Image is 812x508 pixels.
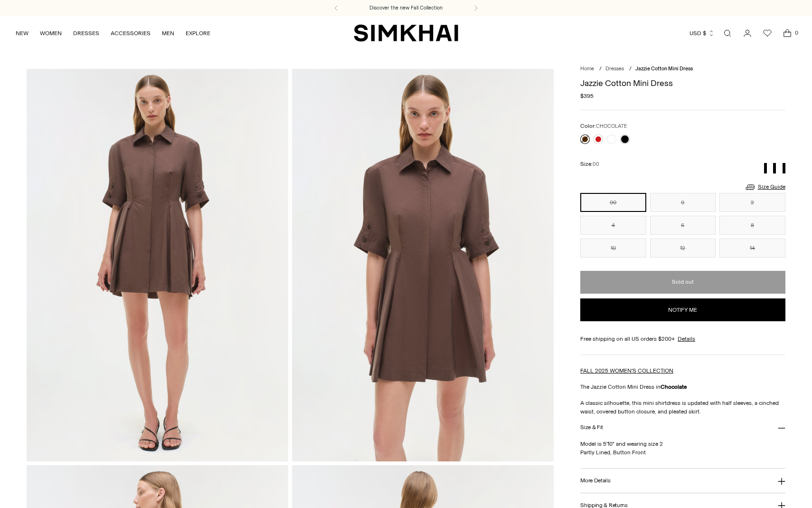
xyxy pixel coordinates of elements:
a: WOMEN [40,23,62,44]
button: 10 [580,239,646,258]
h3: Size & Fit [580,424,603,431]
span: Jazzie Cotton Mini Dress [635,66,693,72]
button: Notify me [580,298,785,321]
a: Wishlist [758,24,777,43]
a: Open cart modal [778,24,797,43]
span: 0 [792,29,801,37]
a: Discover the new Fall Collection [369,4,443,12]
a: DRESSES [73,23,99,44]
a: FALL 2025 WOMEN'S COLLECTION [580,367,673,374]
p: A classic silhouette, this mini shirtdress is updated with half sleeves, a cinched waist, covered... [580,399,785,416]
a: Details [678,335,695,343]
div: / [629,65,632,73]
span: 00 [593,161,599,167]
button: 00 [580,193,646,212]
label: Size: [580,160,599,169]
a: ACCESSORIES [111,23,151,44]
strong: Chocolate [661,383,687,390]
p: The Jazzie Cotton Mini Dress in [580,383,785,391]
p: Model is 5'10" and wearing size 2 Partly Lined, Button Front [580,440,785,457]
button: 14 [719,239,785,258]
button: More Details [580,469,785,493]
h1: Jazzie Cotton Mini Dress [580,79,785,87]
button: 2 [719,193,785,212]
a: Home [580,66,594,72]
a: NEW [16,23,28,44]
span: $395 [580,92,594,100]
a: Dresses [605,66,624,72]
img: Jazzie Cotton Mini Dress [27,69,288,461]
button: USD $ [689,23,715,44]
div: Free shipping on all US orders $200+ [580,335,785,343]
button: 4 [580,216,646,235]
button: 8 [719,216,785,235]
button: 0 [650,193,716,212]
button: 6 [650,216,716,235]
h3: More Details [580,478,610,484]
span: CHOCOLATE [596,123,627,129]
a: SIMKHAI [354,24,458,42]
a: Open search modal [718,24,737,43]
div: / [599,65,602,73]
img: Jazzie Cotton Mini Dress [292,69,554,461]
a: EXPLORE [186,23,210,44]
nav: breadcrumbs [580,65,785,73]
label: Color: [580,122,627,131]
a: Size Guide [745,181,785,193]
button: 12 [650,239,716,258]
a: MEN [162,23,174,44]
a: Go to the account page [738,24,757,43]
button: Size & Fit [580,416,785,440]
